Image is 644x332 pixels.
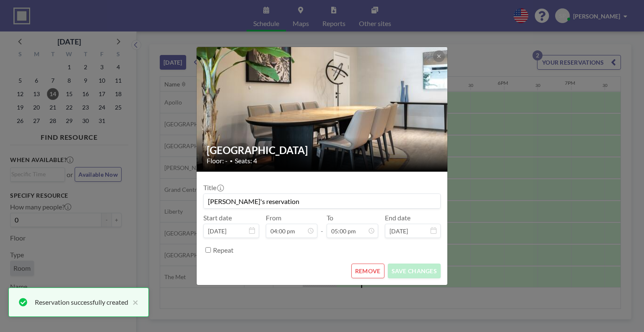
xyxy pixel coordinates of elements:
[197,26,448,193] img: 537.jpg
[385,214,410,222] label: End date
[388,264,441,278] button: SAVE CHANGES
[203,183,223,192] label: Title
[207,157,228,165] span: Floor: -
[230,158,233,164] span: •
[203,214,232,222] label: Start date
[35,297,128,307] div: Reservation successfully created
[213,246,234,254] label: Repeat
[321,217,323,235] span: -
[128,297,138,307] button: close
[351,264,384,278] button: REMOVE
[207,144,438,157] h2: [GEOGRAPHIC_DATA]
[266,214,281,222] label: From
[327,214,333,222] label: To
[204,194,440,208] input: (No title)
[235,157,257,165] span: Seats: 4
